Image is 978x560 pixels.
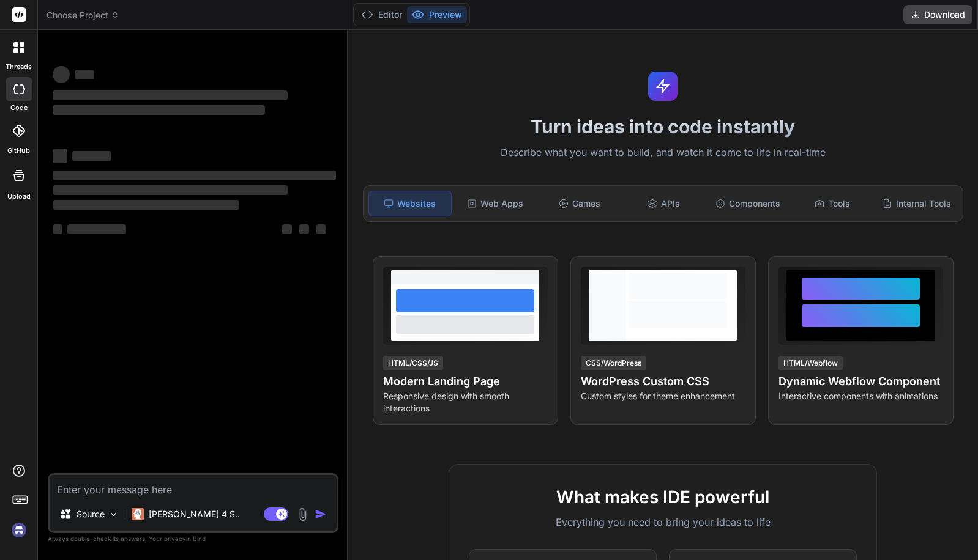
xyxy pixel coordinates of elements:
img: signin [9,520,29,540]
p: [PERSON_NAME] 4 S.. [149,508,240,520]
button: Download [903,5,972,24]
label: threads [6,62,32,72]
span: privacy [164,535,186,542]
span: ‌ [53,66,70,83]
h4: Modern Landing Page [383,373,548,390]
img: Claude 4 Sonnet [132,508,144,520]
span: ‌ [282,224,292,234]
h2: What makes IDE powerful [469,484,857,510]
span: ‌ [67,224,126,234]
span: ‌ [53,90,288,100]
div: Internal Tools [876,191,958,216]
div: HTML/CSS/JS [383,356,443,370]
p: Source [77,508,105,520]
label: Upload [7,191,31,202]
div: Web Apps [454,191,536,216]
img: icon [315,508,327,520]
span: ‌ [53,200,239,210]
div: HTML/Webflow [778,356,843,370]
label: GitHub [7,146,30,156]
span: ‌ [53,171,336,180]
span: ‌ [53,185,288,195]
span: ‌ [53,224,62,234]
p: Everything you need to bring your ideas to life [469,515,857,529]
div: Tools [791,191,873,216]
p: Custom styles for theme enhancement [581,390,745,402]
span: ‌ [72,151,111,161]
p: Interactive components with animations [778,390,943,402]
span: ‌ [53,149,67,163]
div: APIs [623,191,705,216]
span: Choose Project [47,9,119,21]
button: Preview [407,6,467,23]
button: Editor [356,6,407,23]
span: ‌ [53,105,265,115]
p: Describe what you want to build, and watch it come to life in real-time [356,145,971,161]
p: Responsive design with smooth interactions [383,390,548,414]
p: Always double-check its answers. Your in Bind [48,533,338,545]
img: attachment [296,507,310,521]
h4: WordPress Custom CSS [581,373,745,390]
img: Pick Models [108,509,119,520]
span: ‌ [75,70,94,79]
div: Components [707,191,789,216]
span: ‌ [299,224,309,234]
label: code [10,103,28,113]
h1: Turn ideas into code instantly [356,116,971,138]
div: CSS/WordPress [581,356,646,370]
div: Websites [368,191,452,216]
div: Games [539,191,621,216]
h4: Dynamic Webflow Component [778,373,943,390]
span: ‌ [316,224,326,234]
